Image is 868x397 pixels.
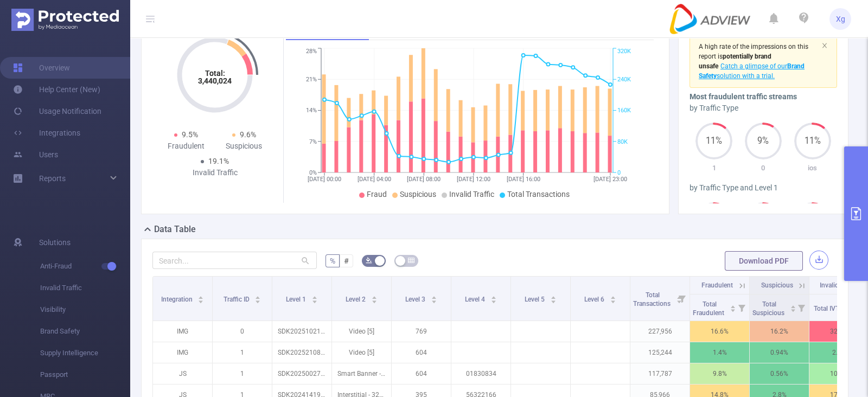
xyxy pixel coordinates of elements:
[431,294,437,301] div: Sort
[367,190,387,198] span: Fraud
[392,363,451,384] p: 604
[821,42,828,49] i: icon: close
[198,76,232,85] tspan: 3,440,024
[790,304,796,307] i: icon: caret-up
[794,137,831,145] span: 11%
[400,190,436,198] span: Suspicious
[198,299,204,302] i: icon: caret-down
[690,92,797,101] b: Most fraudulent traffic streams
[730,308,736,311] i: icon: caret-down
[154,223,196,236] h2: Data Table
[309,138,317,145] tspan: 7%
[358,176,391,183] tspan: [DATE] 04:00
[750,321,809,342] p: 16.2%
[550,294,557,301] div: Sort
[161,296,194,303] span: Integration
[490,294,497,301] div: Sort
[550,299,556,302] i: icon: caret-down
[311,294,318,301] div: Sort
[392,342,451,363] p: 604
[431,294,437,298] i: icon: caret-up
[699,62,805,80] span: Catch a glimpse of our solution with a trial.
[836,8,845,30] span: Xg
[152,252,317,269] input: Search...
[730,304,736,310] div: Sort
[371,294,377,298] i: icon: caret-up
[610,299,616,302] i: icon: caret-down
[240,130,256,139] span: 9.6%
[40,277,130,299] span: Invalid Traffic
[750,363,809,384] p: 0.56%
[699,53,771,70] span: is
[197,294,204,301] div: Sort
[407,176,441,183] tspan: [DATE] 08:00
[690,163,739,174] p: 1
[449,190,494,198] span: Invalid Traffic
[332,321,391,342] p: Video [5]
[153,363,212,384] p: JS
[761,281,793,289] span: Suspicious
[392,321,451,342] p: 769
[690,182,837,194] div: by Traffic Type and Level 1
[525,296,546,303] span: Level 5
[690,363,749,384] p: 9.8%
[366,257,372,264] i: icon: bg-colors
[593,176,627,183] tspan: [DATE] 23:00
[308,176,341,183] tspan: [DATE] 00:00
[730,304,736,307] i: icon: caret-up
[584,296,606,303] span: Level 6
[490,294,496,298] i: icon: caret-up
[788,163,837,174] p: ios
[186,167,244,178] div: Invalid Traffic
[507,176,540,183] tspan: [DATE] 16:00
[40,255,130,277] span: Anti-Fraud
[346,296,367,303] span: Level 2
[695,137,732,145] span: 11%
[725,251,803,271] button: Download PDF
[674,277,690,321] i: Filter menu
[690,321,749,342] p: 16.6%
[311,294,317,298] i: icon: caret-up
[208,157,229,165] span: 19.1%
[286,296,308,303] span: Level 1
[272,321,331,342] p: SDK20251021100302ytwiya4hooryady
[507,190,570,198] span: Total Transactions
[821,40,828,52] button: icon: close
[40,321,130,342] span: Brand Safety
[794,294,809,321] i: Filter menu
[182,130,198,139] span: 9.5%
[330,257,335,265] span: %
[40,364,130,386] span: Passport
[790,304,796,310] div: Sort
[13,122,80,144] a: Integrations
[745,137,782,145] span: 9%
[820,281,859,289] span: Invalid Traffic
[734,294,749,321] i: Filter menu
[39,168,66,189] a: Reports
[617,138,628,145] tspan: 80K
[617,107,631,114] tspan: 160K
[213,363,272,384] p: 1
[13,57,70,79] a: Overview
[750,342,809,363] p: 0.94%
[371,299,377,302] i: icon: caret-down
[255,299,261,302] i: icon: caret-down
[630,342,690,363] p: 125,244
[699,43,808,60] span: A high rate of the impressions on this report
[630,321,690,342] p: 227,956
[490,299,496,302] i: icon: caret-down
[205,69,225,78] tspan: Total:
[157,140,215,152] div: Fraudulent
[40,299,130,321] span: Visibility
[215,140,273,152] div: Suspicious
[690,342,749,363] p: 1.4%
[550,294,556,298] i: icon: caret-up
[254,294,261,301] div: Sort
[13,144,58,165] a: Users
[739,163,788,174] p: 0
[690,103,837,114] div: by Traffic Type
[153,321,212,342] p: IMG
[311,299,317,302] i: icon: caret-down
[13,79,100,100] a: Help Center (New)
[610,294,616,301] div: Sort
